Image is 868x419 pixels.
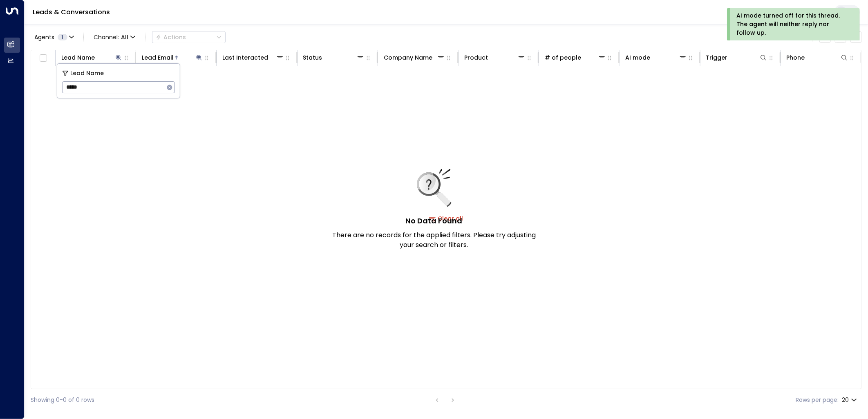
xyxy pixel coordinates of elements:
div: Lead Name [61,53,123,62]
div: Button group with a nested menu [152,31,226,43]
span: Toggle select all [38,53,48,63]
span: 1 [58,34,67,40]
div: Actions [156,33,186,41]
label: Rows per page: [796,396,839,404]
button: Agents1 [31,31,77,43]
div: AI mode [625,53,687,62]
div: Showing 0-0 of 0 rows [31,396,94,404]
div: Status [303,53,365,62]
nav: pagination navigation [432,395,458,405]
div: Last Interacted [222,53,268,62]
div: Trigger [706,53,767,62]
div: Phone [787,53,848,62]
div: Status [303,53,322,62]
button: Channel:All [90,31,139,43]
p: There are no records for the applied filters. Please try adjusting your search or filters. [332,230,536,250]
div: Company Name [384,53,445,62]
span: Channel: [90,31,139,43]
button: Actions [152,31,226,43]
a: Leads & Conversations [33,7,110,17]
div: Company Name [384,53,432,62]
div: Trigger [706,53,728,62]
h5: No Data Found [406,215,463,226]
span: Lead Name [70,69,104,78]
div: Product [464,53,526,62]
div: Lead Email [142,53,203,62]
div: # of people [545,53,581,62]
span: All [121,34,128,40]
div: AI mode turned off for this thread. The agent will neither reply nor follow up. [736,11,849,37]
div: Lead Email [142,53,173,62]
div: Phone [787,53,805,62]
div: Last Interacted [222,53,284,62]
div: 20 [842,394,859,406]
div: Product [464,53,488,62]
div: # of people [545,53,606,62]
div: AI mode [625,53,650,62]
div: Lead Name [61,53,95,62]
span: Agents [34,34,54,40]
